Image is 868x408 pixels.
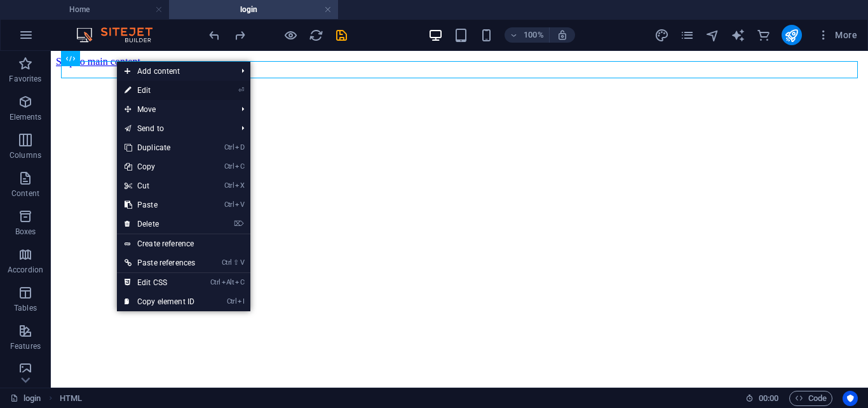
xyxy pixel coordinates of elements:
a: CtrlXCut [117,176,203,195]
button: Usercentrics [843,391,858,406]
button: undo [207,27,222,43]
i: V [240,258,244,267]
p: Favorites [9,74,41,84]
i: Save (Ctrl+S) [334,28,349,43]
a: CtrlVPaste [117,195,203,215]
a: Send to [117,119,231,138]
h6: Session time [745,391,779,406]
img: Editor Logo [73,27,168,43]
span: Add content [117,62,231,81]
a: CtrlICopy element ID [117,292,203,311]
i: Ctrl [210,278,220,286]
i: Reload page [309,28,323,43]
a: CtrlCCopy [117,157,203,176]
p: Elements [10,112,42,122]
i: On resize automatically adjust zoom level to fit chosen device. [557,29,568,41]
button: design [654,27,670,43]
button: reload [308,27,323,43]
h6: 100% [524,27,544,43]
i: D [235,143,244,151]
button: save [334,27,349,43]
span: 00 00 [759,391,778,406]
i: Ctrl [224,181,234,190]
a: Click to cancel selection. Double-click to open Pages [10,391,41,406]
i: Design (Ctrl+Alt+Y) [654,28,669,43]
i: Undo: Change HTML (Ctrl+Z) [207,28,222,43]
button: Code [789,391,832,406]
a: CtrlAltCEdit CSS [117,273,203,292]
i: Pages (Ctrl+Alt+S) [680,28,695,43]
a: ⌦Delete [117,215,203,234]
i: Ctrl [224,200,234,209]
button: 100% [505,27,550,43]
button: text_generator [731,27,746,43]
i: ⇧ [233,258,239,267]
i: Ctrl [224,143,234,151]
nav: breadcrumb [60,391,82,406]
i: AI Writer [731,28,745,43]
p: Features [10,341,41,351]
span: Code [795,391,827,406]
i: C [235,278,244,286]
button: navigator [705,27,721,43]
button: Click here to leave preview mode and continue editing [283,27,298,43]
a: Skip to main content [5,5,90,16]
button: pages [680,27,695,43]
p: Boxes [15,227,36,237]
span: Move [117,100,231,119]
h4: login [169,3,338,17]
i: Alt [222,278,234,286]
span: : [768,393,770,403]
button: redo [232,27,247,43]
p: Content [11,188,39,199]
i: Ctrl [222,258,232,267]
span: Click to select. Double-click to edit [60,391,82,406]
button: More [812,25,862,45]
a: CtrlDDuplicate [117,138,203,157]
i: Ctrl [224,162,234,171]
i: X [235,181,244,190]
i: Redo: Paste (Ctrl+Y, ⌘+Y) [233,28,247,43]
button: publish [782,25,802,45]
a: Ctrl⇧VPaste references [117,253,203,272]
i: C [235,162,244,171]
i: Navigator [705,28,720,43]
i: V [235,200,244,209]
p: Accordion [8,265,43,275]
i: I [238,297,244,306]
p: Columns [10,150,41,160]
i: Commerce [756,28,771,43]
a: ⏎Edit [117,81,203,100]
i: ⏎ [238,86,244,94]
button: commerce [756,27,771,43]
span: More [817,29,857,41]
a: Create reference [117,234,250,253]
i: Publish [784,28,799,43]
p: Tables [14,303,37,313]
i: ⌦ [234,220,244,228]
i: Ctrl [227,297,237,306]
